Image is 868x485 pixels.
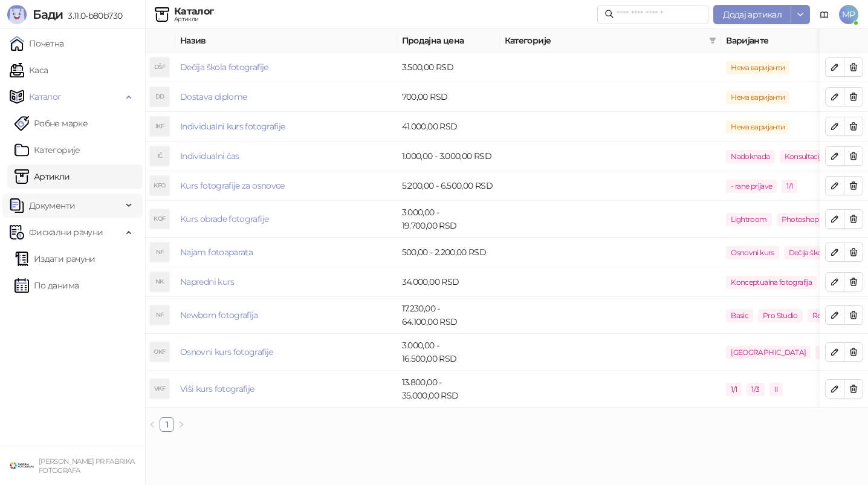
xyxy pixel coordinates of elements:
a: Napredni kurs [180,276,235,287]
td: 500,00 - 2.200,00 RSD [397,238,500,267]
td: 34.000,00 RSD [397,267,500,297]
a: ArtikliАртикли [15,164,70,189]
a: Osnovni kurs fotografije [180,347,273,357]
img: Logo [7,5,27,24]
span: filter [709,37,716,44]
span: Нема варијанти [726,61,789,74]
span: Pro Studio [758,309,803,322]
a: Каса [10,58,48,82]
a: Издати рачуни [15,247,96,271]
span: left [149,421,156,428]
td: 41.000,00 RSD [397,112,500,142]
a: Newborn fotografija [180,310,258,321]
div: KFO [150,176,169,195]
div: VKF [150,379,169,399]
span: Basic [726,309,753,322]
span: 3.11.0-b80b730 [63,10,122,21]
span: [GEOGRAPHIC_DATA] [726,346,811,359]
a: Dečija škola fotografije [180,62,268,73]
span: II [769,383,783,396]
button: Додај артикал [713,5,791,24]
td: Individualni kurs fotografije [175,112,397,142]
span: filter [707,31,719,50]
span: Фискални рачуни [29,220,103,244]
span: Бади [33,7,63,22]
td: 3.000,00 - 19.700,00 RSD [397,201,500,238]
td: Individualni čas [175,142,397,171]
span: Каталог [29,85,62,109]
span: Нема варијанти [726,120,789,134]
img: Artikli [155,7,169,22]
td: Osnovni kurs fotografije [175,334,397,371]
td: Newborn fotografija [175,297,397,334]
td: Viši kurs fotografije [175,371,397,408]
a: Individualni čas [180,151,239,161]
span: 1/3 [747,383,764,396]
td: 17.230,00 - 64.100,00 RSD [397,297,500,334]
a: Почетна [10,31,64,56]
span: Konceptualna fotografija [726,276,817,289]
div: IČ [150,146,169,166]
li: Претходна страна [145,417,160,432]
li: Следећа страна [174,417,189,432]
a: По данима [15,273,79,298]
span: Photoshop [777,213,824,226]
div: Каталог [174,7,214,16]
li: 1 [160,417,174,432]
span: - rane prijave [726,180,777,193]
a: Робне марке [15,111,88,135]
a: Dostava diplome [180,91,247,102]
div: OKF [150,342,169,362]
img: 64x64-companyLogo-38624034-993d-4b3e-9699-b297fbaf4d83.png [10,454,34,478]
div: Артикли [174,16,214,22]
span: MP [839,5,858,24]
div: KOF [150,209,169,229]
td: Kurs fotografije za osnovce [175,171,397,201]
a: Kurs obrade fotografije [180,213,268,224]
div: NK [150,272,169,291]
td: 13.800,00 - 35.000,00 RSD [397,371,500,408]
button: right [174,417,189,432]
a: Najam fotoaparata [180,247,253,258]
span: Nadoknada [726,150,774,163]
div: IKF [150,117,169,136]
a: Individualni kurs fotografije [180,121,285,132]
span: Категорије [505,34,705,47]
span: Додај артикал [723,9,782,20]
td: 700,00 RSD [397,82,500,112]
td: Napredni kurs [175,267,397,297]
a: Категорије [15,138,80,162]
th: Назив [175,29,397,53]
td: Kurs obrade fotografije [175,201,397,238]
div: NF [150,242,169,262]
td: Dostava diplome [175,82,397,112]
div: DD [150,87,169,106]
a: 1 [160,418,173,431]
span: Dečija škola [784,246,832,259]
span: Konsultacije [780,150,829,163]
a: Документација [815,5,834,24]
span: 1/1 [726,383,742,396]
div: NF [150,305,169,325]
span: Osnovni kurs [726,246,779,259]
td: 3.000,00 - 16.500,00 RSD [397,334,500,371]
td: 1.000,00 - 3.000,00 RSD [397,142,500,171]
span: Lightroom [726,213,771,226]
button: left [145,417,160,432]
span: Документи [29,194,75,218]
small: [PERSON_NAME] PR FABRIKA FOTOGRAFA [39,457,135,475]
td: 5.200,00 - 6.500,00 RSD [397,171,500,201]
span: right [178,421,185,428]
a: Kurs fotografije za osnovce [180,180,285,191]
div: DŠF [150,57,169,77]
span: 1/1 [782,180,797,193]
a: Viši kurs fotografije [180,383,254,394]
td: Dečija škola fotografije [175,53,397,82]
th: Продајна цена [397,29,500,53]
td: Najam fotoaparata [175,238,397,267]
span: Нема варијанти [726,91,789,104]
td: 3.500,00 RSD [397,53,500,82]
